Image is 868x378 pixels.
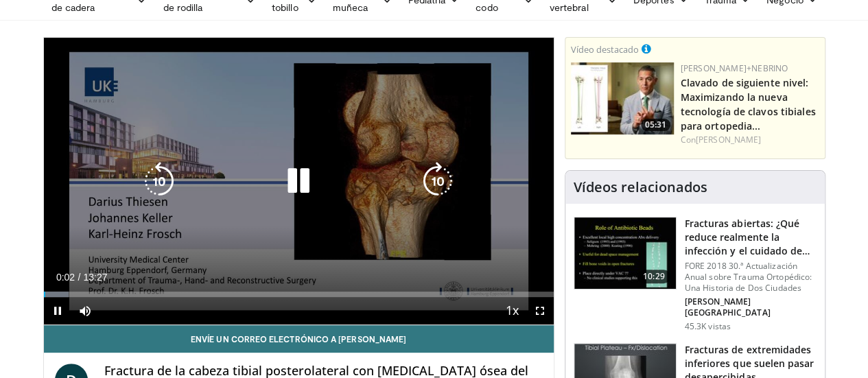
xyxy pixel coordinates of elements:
[44,38,554,325] video-js: Video Player
[571,62,674,134] a: 05:31
[44,297,71,324] button: Pause
[78,272,81,283] span: /
[44,325,554,353] a: Envíe un correo electrónico a [PERSON_NAME]
[685,260,812,294] font: FORE 2018 30.ª Actualización Anual sobre Trauma Ortopédico: Una Historia de Dos Ciudades
[526,297,554,324] button: Fullscreen
[499,297,526,324] button: Playback Rate
[571,62,674,134] img: f5bb47d0-b35c-4442-9f96-a7b2c2350023.150x105_q85_crop-smart_upscale.jpg
[574,217,676,289] img: ded7be61-cdd8-40fc-98a3-de551fea390e.150x105_q85_crop-smart_upscale.jpg
[643,270,665,282] font: 10:29
[574,217,817,332] a: 10:29 Fracturas abiertas: ¿Qué reduce realmente la infección y el cuidado de las heridas? FORE 20...
[83,272,107,283] span: 13:27
[696,134,761,145] a: [PERSON_NAME]
[681,134,696,145] font: Con
[645,119,666,130] font: 05:31
[685,320,731,332] font: 45.3K vistas
[571,43,639,56] font: Vídeo destacado
[685,296,771,318] font: [PERSON_NAME][GEOGRAPHIC_DATA]
[191,334,406,344] font: Envíe un correo electrónico a [PERSON_NAME]
[681,76,816,132] a: Clavado de siguiente nivel: Maximizando la nueva tecnología de clavos tibiales para ortopedia...
[44,292,554,297] div: Progress Bar
[685,217,810,271] font: Fracturas abiertas: ¿Qué reduce realmente la infección y el cuidado de las heridas?
[71,297,99,324] button: Mute
[574,178,707,196] font: Vídeos relacionados
[56,272,75,283] span: 0:02
[681,62,788,74] a: [PERSON_NAME]+Nebrino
